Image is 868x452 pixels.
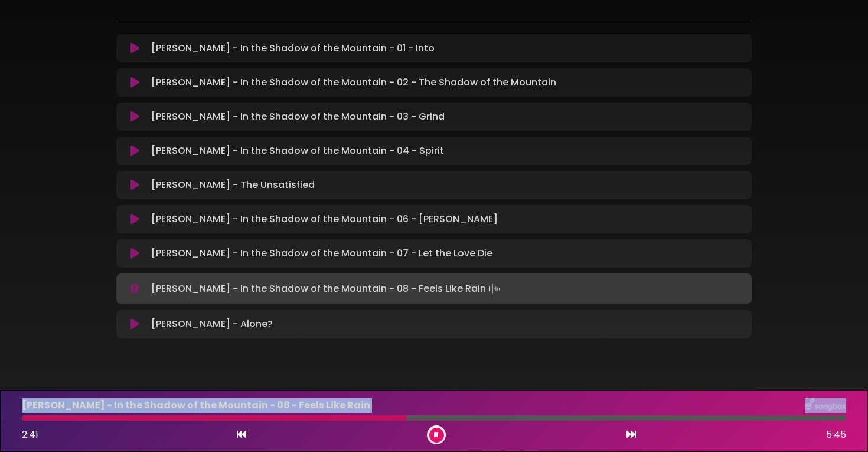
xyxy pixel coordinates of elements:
[151,212,498,226] p: [PERSON_NAME] - In the Shadow of the Mountain - 06 - [PERSON_NAME]
[151,75,556,90] p: [PERSON_NAME] - In the Shadow of the Mountain - 02 - The Shadow of the Mountain
[151,246,492,260] p: [PERSON_NAME] - In the Shadow of the Mountain - 07 - Let the Love Die
[151,317,273,331] p: [PERSON_NAME] - Alone?
[151,178,315,192] p: [PERSON_NAME] - The Unsatisfied
[151,281,502,297] p: [PERSON_NAME] - In the Shadow of the Mountain - 08 - Feels Like Rain
[151,110,445,124] p: [PERSON_NAME] - In the Shadow of the Mountain - 03 - Grind
[151,41,435,55] p: [PERSON_NAME] - In the Shadow of the Mountain - 01 - Into
[486,281,502,297] img: waveform4.gif
[151,144,444,158] p: [PERSON_NAME] - In the Shadow of the Mountain - 04 - Spirit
